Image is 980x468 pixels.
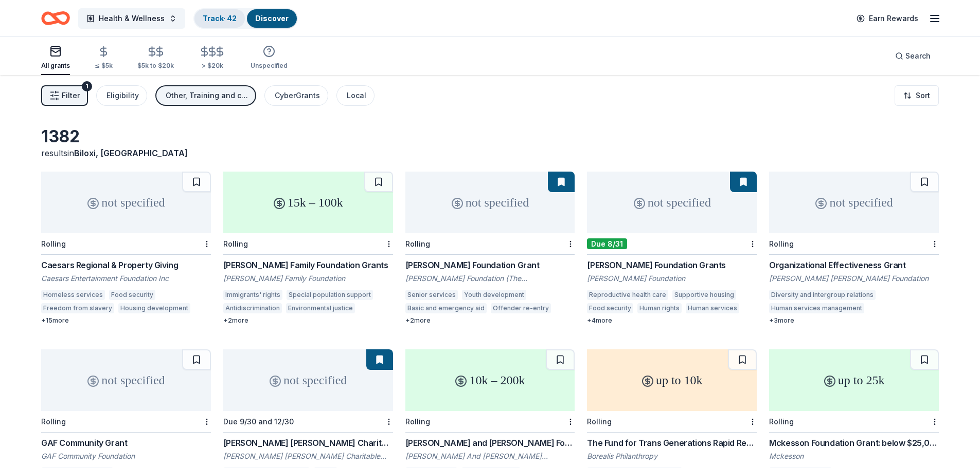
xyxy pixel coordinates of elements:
[199,42,226,75] button: > $20k
[405,451,575,461] div: [PERSON_NAME] And [PERSON_NAME] Foundation Inc
[223,451,393,461] div: [PERSON_NAME] [PERSON_NAME] Charitable Foundation
[137,62,174,70] div: $5k to $20k
[41,437,211,449] div: GAF Community Grant
[769,349,939,411] div: up to 25k
[96,85,147,106] button: Eligibility
[199,62,226,70] div: > $20k
[41,147,211,159] div: results
[769,437,939,449] div: Mckesson Foundation Grant: below $25,000
[336,85,375,106] button: Local
[850,9,924,28] a: Earn Rewards
[223,172,393,233] div: 15k – 100k
[769,316,939,325] div: + 3 more
[587,451,757,461] div: Borealis Philanthropy
[587,238,627,249] div: Due 8/31
[637,303,682,313] div: Human rights
[223,417,294,426] div: Due 9/30 and 12/30
[223,273,393,284] div: [PERSON_NAME] Family Foundation
[41,349,211,411] div: not specified
[887,46,939,66] button: Search
[895,85,939,106] button: Sort
[587,303,633,313] div: Food security
[95,42,113,75] button: ≤ $5k
[405,172,575,233] div: not specified
[67,148,188,158] span: in
[405,273,575,284] div: [PERSON_NAME] Foundation (The [PERSON_NAME] Foundation)
[587,417,612,426] div: Rolling
[275,89,320,102] div: CyberGrants
[155,85,256,106] button: Other, Training and capacity building, Fellowship, Capital, General operations, Projects & progra...
[78,8,185,29] button: Health & Wellness
[672,290,736,300] div: Supportive housing
[223,290,282,300] div: Immigrants' rights
[41,62,70,70] div: All grants
[251,62,288,70] div: Unspecified
[166,89,248,102] div: Other, Training and capacity building, Fellowship, Capital, General operations, Projects & progra...
[769,451,939,461] div: Mckesson
[223,316,393,325] div: + 2 more
[41,417,66,426] div: Rolling
[82,81,92,91] div: 1
[41,259,211,271] div: Caesars Regional & Property Giving
[405,437,575,449] div: [PERSON_NAME] and [PERSON_NAME] Foundation: International Human Rights Grant Program
[587,172,757,325] a: not specifiedDue 8/31[PERSON_NAME] Foundation Grants[PERSON_NAME] FoundationReproductive health c...
[686,303,739,313] div: Human services
[769,239,794,248] div: Rolling
[405,417,430,426] div: Rolling
[99,12,165,25] span: Health & Wellness
[41,172,211,233] div: not specified
[405,239,430,248] div: Rolling
[109,290,155,300] div: Food security
[74,148,188,158] span: Biloxi, [GEOGRAPHIC_DATA]
[405,290,458,300] div: Senior services
[95,62,113,70] div: ≤ $5k
[286,303,355,313] div: Environmental justice
[287,290,373,300] div: Special population support
[251,41,288,75] button: Unspecified
[405,259,575,271] div: [PERSON_NAME] Foundation Grant
[41,239,66,248] div: Rolling
[118,303,190,313] div: Housing development
[587,316,757,325] div: + 4 more
[41,41,70,75] button: All grants
[491,303,551,313] div: Offender re-entry
[769,303,864,313] div: Human services management
[62,89,80,102] span: Filter
[41,290,105,300] div: Homeless services
[41,6,70,30] a: Home
[137,42,174,75] button: $5k to $20k
[193,8,298,29] button: Track· 42Discover
[41,273,211,284] div: Caesars Entertainment Foundation Inc
[587,172,757,233] div: not specified
[587,437,757,449] div: The Fund for Trans Generations Rapid Response Fund
[769,259,939,271] div: Organizational Effectiveness Grant
[769,417,794,426] div: Rolling
[223,259,393,271] div: [PERSON_NAME] Family Foundation Grants
[587,290,668,300] div: Reproductive health care
[41,126,211,147] div: 1382
[769,172,939,325] a: not specifiedRollingOrganizational Effectiveness Grant[PERSON_NAME] [PERSON_NAME] FoundationDiver...
[405,303,487,313] div: Basic and emergency aid
[587,259,757,271] div: [PERSON_NAME] Foundation Grants
[41,303,114,313] div: Freedom from slavery
[769,290,876,300] div: Diversity and intergroup relations
[41,316,211,325] div: + 15 more
[41,451,211,461] div: GAF Community Foundation
[106,89,139,102] div: Eligibility
[223,437,393,449] div: [PERSON_NAME] [PERSON_NAME] Charitable Foundation Grant
[916,89,930,102] span: Sort
[769,172,939,233] div: not specified
[405,172,575,325] a: not specifiedRolling[PERSON_NAME] Foundation Grant[PERSON_NAME] Foundation (The [PERSON_NAME] Fou...
[587,273,757,284] div: [PERSON_NAME] Foundation
[587,349,757,411] div: up to 10k
[347,89,366,102] div: Local
[264,85,328,106] button: CyberGrants
[223,239,248,248] div: Rolling
[41,85,88,106] button: Filter1
[203,14,237,23] a: Track· 42
[223,303,282,313] div: Antidiscrimination
[223,349,393,411] div: not specified
[405,349,575,411] div: 10k – 200k
[255,14,289,23] a: Discover
[905,50,931,62] span: Search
